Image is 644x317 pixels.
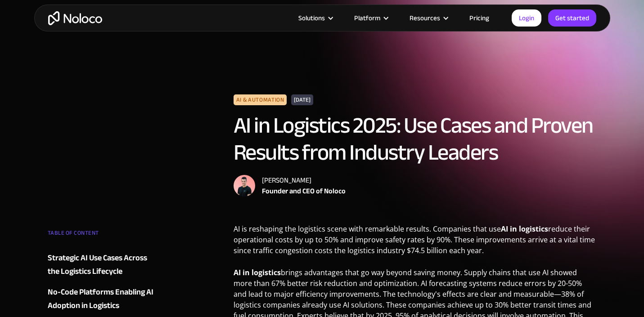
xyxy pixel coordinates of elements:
[501,224,548,234] strong: AI in logistics
[48,286,157,313] a: No-Code Platforms Enabling AI Adoption in Logistics
[410,12,440,24] div: Resources
[291,94,313,105] div: [DATE]
[354,12,380,24] div: Platform
[262,175,346,186] div: [PERSON_NAME]
[458,12,500,24] a: Pricing
[512,9,541,27] a: Login
[262,186,346,196] div: Founder and CEO of Noloco
[343,12,398,24] div: Platform
[234,223,597,263] p: AI is reshaping the logistics scene with remarkable results. Companies that use reduce their oper...
[48,226,157,244] div: TABLE OF CONTENT
[548,9,596,27] a: Get started
[234,268,281,277] strong: AI in logistics
[398,12,458,24] div: Resources
[298,12,325,24] div: Solutions
[48,11,102,25] a: home
[234,94,287,105] div: AI & Automation
[48,251,157,278] a: Strategic AI Use Cases Across the Logistics Lifecycle
[287,12,343,24] div: Solutions
[234,112,597,166] h1: AI in Logistics 2025: Use Cases and Proven Results from Industry Leaders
